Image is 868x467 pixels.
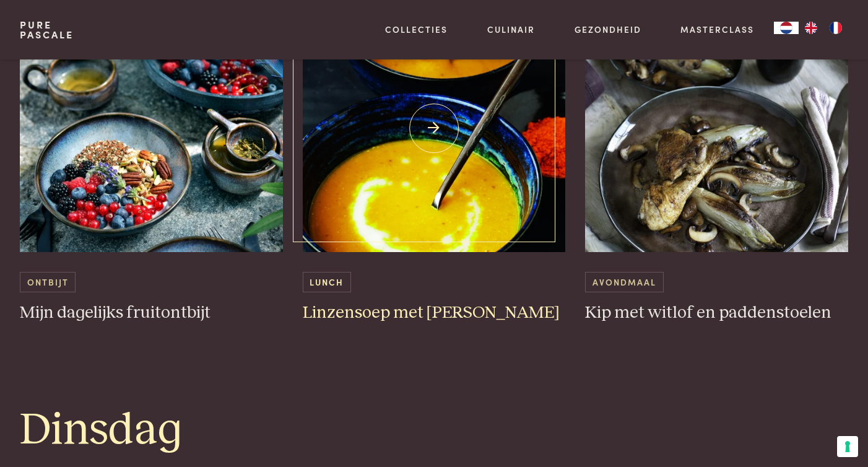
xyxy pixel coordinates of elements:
h3: Mijn dagelijks fruitontbijt [20,302,283,324]
h3: Kip met witlof en paddenstoelen [585,302,848,324]
span: Avondmaal [585,272,663,292]
a: EN [799,22,823,34]
a: PurePascale [20,20,74,40]
h3: Linzensoep met [PERSON_NAME] [303,302,566,324]
a: Mijn dagelijks fruitontbijt Ontbijt Mijn dagelijks fruitontbijt [20,4,283,324]
a: FR [823,22,848,34]
a: Collecties [385,23,448,36]
a: Masterclass [680,23,754,36]
div: Language [774,22,799,34]
ul: Language list [799,22,848,34]
a: Kip met witlof en paddenstoelen Avondmaal Kip met witlof en paddenstoelen [585,4,848,324]
span: Lunch [303,272,351,292]
a: Linzensoep met kurkuma Lunch Linzensoep met [PERSON_NAME] [303,4,566,324]
span: Ontbijt [20,272,76,292]
a: NL [774,22,799,34]
img: Linzensoep met kurkuma [303,4,566,252]
img: Mijn dagelijks fruitontbijt [20,4,283,252]
h1: Dinsdag [20,403,848,458]
img: Kip met witlof en paddenstoelen [585,4,848,252]
button: Uw voorkeuren voor toestemming voor trackingtechnologieën [837,436,858,457]
a: Culinair [487,23,535,36]
a: Gezondheid [575,23,641,36]
aside: Language selected: Nederlands [774,22,848,34]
